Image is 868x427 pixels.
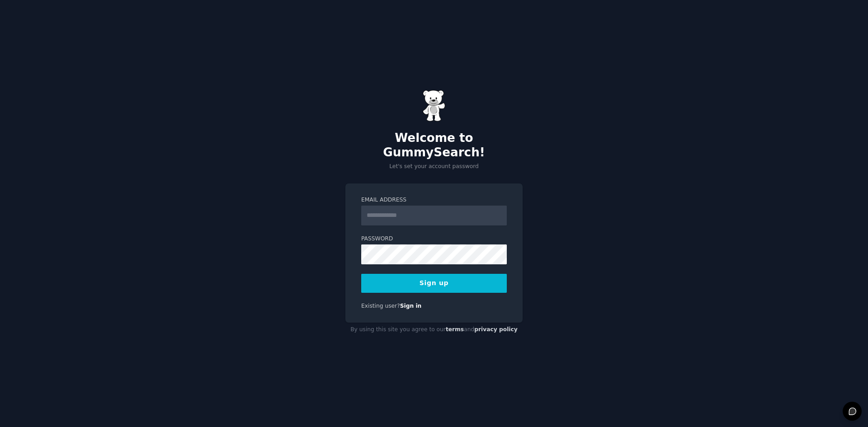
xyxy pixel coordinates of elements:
[345,323,523,337] div: By using this site you agree to our and
[345,131,523,160] h2: Welcome to GummySearch!
[361,303,400,309] span: Existing user?
[423,90,445,122] img: Gummy Bear
[400,303,422,309] a: Sign in
[446,326,464,333] a: terms
[361,196,507,204] label: Email Address
[361,235,507,243] label: Password
[474,326,518,333] a: privacy policy
[361,274,507,293] button: Sign up
[345,163,523,171] p: Let's set your account password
